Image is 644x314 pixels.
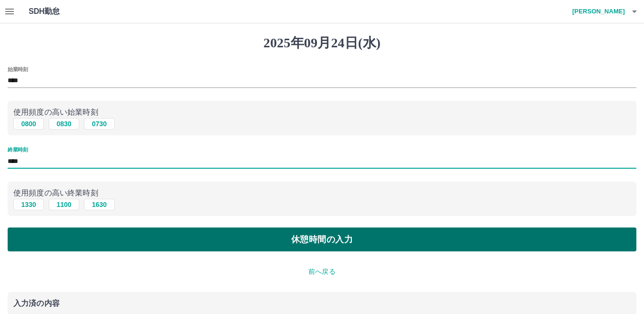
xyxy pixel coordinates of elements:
button: 0800 [13,118,44,130]
button: 0830 [49,118,79,130]
p: 使用頻度の高い始業時刻 [13,107,631,118]
p: 使用頻度の高い終業時刻 [13,187,631,199]
button: 0730 [84,118,115,130]
button: 休憩時間の入力 [8,227,636,251]
p: 前へ戻る [8,267,636,277]
h1: 2025年09月24日(水) [8,35,636,51]
button: 1100 [49,199,79,210]
button: 1630 [84,199,115,210]
button: 1330 [13,199,44,210]
label: 始業時刻 [8,65,28,73]
label: 終業時刻 [8,146,28,153]
p: 入力済の内容 [13,300,631,307]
